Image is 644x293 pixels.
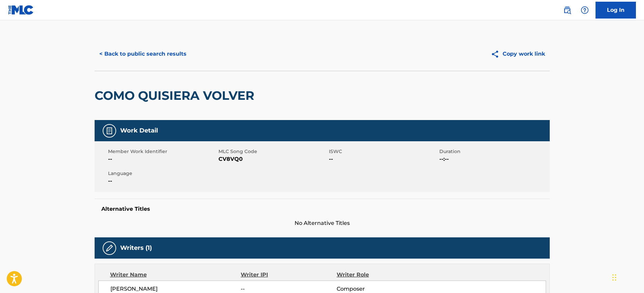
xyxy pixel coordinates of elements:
h5: Work Detail [120,127,158,135]
img: help [581,6,589,14]
span: ISWC [329,148,438,155]
div: Drag [612,267,616,288]
span: -- [108,177,217,185]
h5: Writers (1) [120,244,152,252]
span: Language [108,170,217,177]
img: Work Detail [105,127,113,135]
span: --:-- [439,155,548,163]
span: -- [329,155,438,163]
iframe: Chat Widget [610,261,644,293]
span: No Alternative Titles [95,219,550,227]
span: -- [241,285,336,293]
span: CV8VQ0 [218,155,327,163]
button: Copy work link [486,46,550,62]
div: Writer Name [110,271,241,279]
span: Duration [439,148,548,155]
h2: COMO QUISIERA VOLVER [95,88,258,103]
span: Composer [337,285,424,293]
a: Log In [596,2,636,19]
span: MLC Song Code [218,148,327,155]
span: [PERSON_NAME] [110,285,241,293]
img: Writers [105,244,113,252]
img: search [563,6,571,14]
h5: Alternative Titles [101,206,543,212]
span: -- [108,155,217,163]
div: Writer Role [337,271,424,279]
img: Copy work link [491,50,503,58]
a: Public Search [561,3,574,17]
button: < Back to public search results [95,46,191,62]
div: Help [578,3,591,17]
div: Writer IPI [241,271,337,279]
img: MLC Logo [8,5,34,15]
span: Member Work Identifier [108,148,217,155]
